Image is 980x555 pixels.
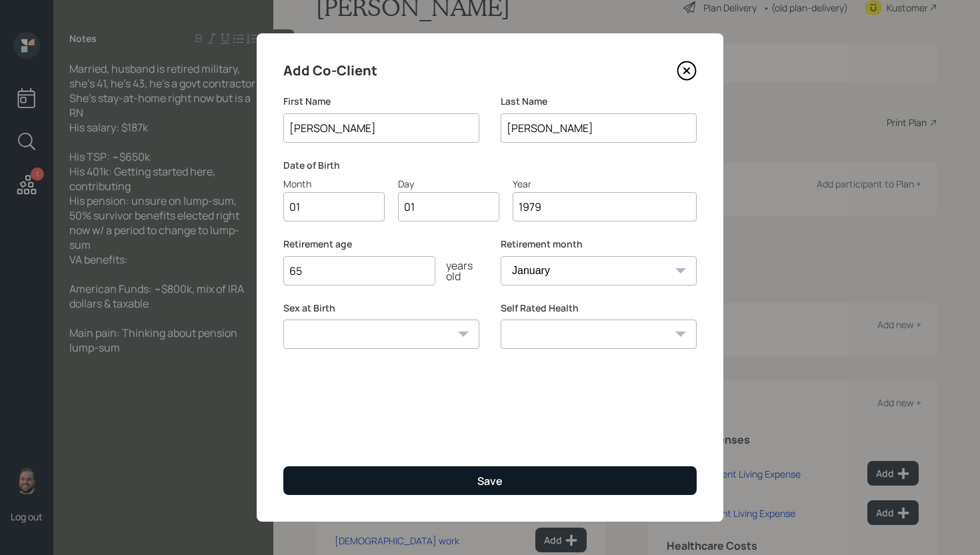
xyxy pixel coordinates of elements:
[513,192,697,221] input: Year
[283,159,697,172] label: Date of Birth
[283,192,385,221] input: Month
[283,95,479,108] label: First Name
[435,260,479,282] div: years old
[501,302,697,315] label: Self Rated Health
[501,237,697,251] label: Retirement month
[283,60,377,81] h4: Add Co-Client
[513,177,697,191] div: Year
[283,302,479,315] label: Sex at Birth
[283,466,697,495] button: Save
[398,177,499,191] div: Day
[283,177,385,191] div: Month
[477,474,503,488] div: Save
[398,192,499,221] input: Day
[283,237,479,251] label: Retirement age
[501,95,697,108] label: Last Name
